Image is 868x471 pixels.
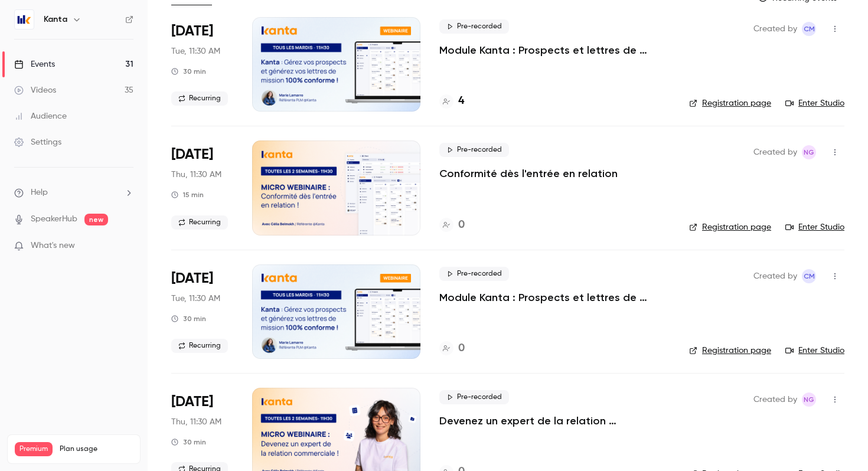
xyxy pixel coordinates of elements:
[171,145,213,164] span: [DATE]
[802,22,816,36] span: Charlotte MARTEL
[785,97,844,109] a: Enter Studio
[439,341,465,356] a: 0
[14,58,55,70] div: Events
[171,67,206,76] div: 30 min
[171,392,213,411] span: [DATE]
[689,221,771,233] a: Registration page
[31,240,75,252] span: What's new
[171,339,228,353] span: Recurring
[31,213,77,225] a: SpeakerHub
[15,442,53,456] span: Premium
[84,214,108,225] span: new
[171,293,220,305] span: Tue, 11:30 AM
[804,269,815,283] span: CM
[171,314,206,323] div: 30 min
[804,22,815,36] span: CM
[14,110,67,122] div: Audience
[785,221,844,233] a: Enter Studio
[44,14,67,25] h6: Kanta
[14,187,133,199] li: help-dropdown-opener
[31,187,48,199] span: Help
[804,145,814,159] span: NG
[171,22,213,41] span: [DATE]
[785,345,844,356] a: Enter Studio
[804,392,814,407] span: NG
[458,341,465,356] h4: 0
[171,140,233,235] div: Oct 2 Thu, 11:30 AM (Europe/Paris)
[439,143,509,157] span: Pre-recorded
[753,22,797,36] span: Created by
[753,392,797,407] span: Created by
[802,269,816,283] span: Charlotte MARTEL
[171,17,233,112] div: Sep 30 Tue, 11:30 AM (Europe/Paris)
[171,269,213,288] span: [DATE]
[439,267,509,281] span: Pre-recorded
[458,93,464,109] h4: 4
[458,217,465,233] h4: 0
[15,10,34,29] img: Kanta
[753,269,797,283] span: Created by
[439,414,670,428] a: Devenez un expert de la relation commerciale !
[689,345,771,356] a: Registration page
[802,392,816,407] span: Nicolas Guitard
[439,390,509,404] span: Pre-recorded
[802,145,816,159] span: Nicolas Guitard
[171,437,206,447] div: 30 min
[439,217,465,233] a: 0
[14,136,61,148] div: Settings
[439,290,670,305] a: Module Kanta : Prospects et lettres de mission
[439,19,509,34] span: Pre-recorded
[171,416,221,428] span: Thu, 11:30 AM
[60,444,133,454] span: Plan usage
[689,97,771,109] a: Registration page
[753,145,797,159] span: Created by
[171,215,228,230] span: Recurring
[171,91,228,106] span: Recurring
[171,190,204,199] div: 15 min
[171,264,233,359] div: Oct 7 Tue, 11:30 AM (Europe/Paris)
[171,45,220,57] span: Tue, 11:30 AM
[439,93,464,109] a: 4
[439,166,618,181] a: Conformité dès l'entrée en relation
[171,169,221,181] span: Thu, 11:30 AM
[14,84,56,96] div: Videos
[439,43,670,57] a: Module Kanta : Prospects et lettres de mission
